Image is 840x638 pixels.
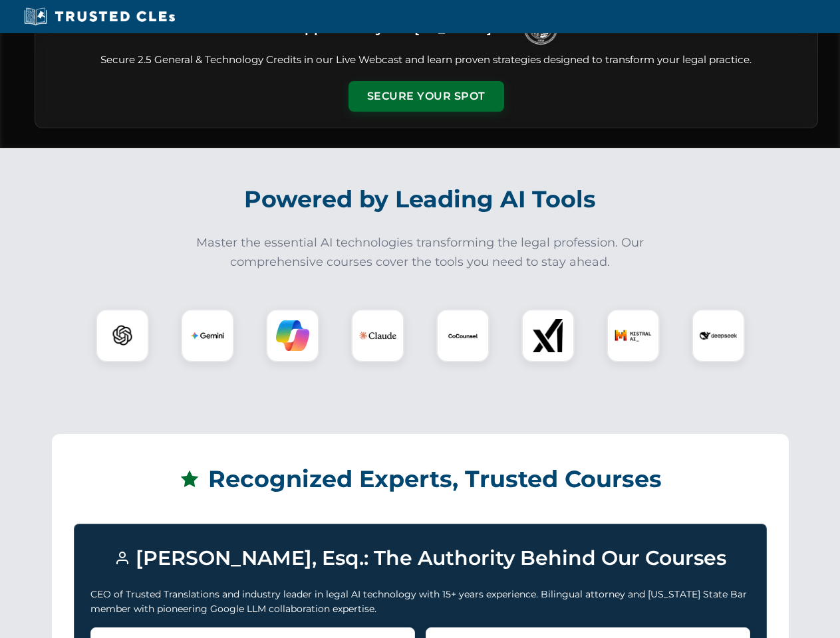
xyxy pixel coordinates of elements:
[446,319,480,352] img: CoCounsel Logo
[181,309,234,362] div: Gemini
[351,309,404,362] div: Claude
[349,81,504,112] button: Secure Your Spot
[607,309,660,362] div: Mistral AI
[51,53,801,68] p: Secure 2.5 General & Technology Credits in our Live Webcast and learn proven strategies designed ...
[700,317,737,354] img: DeepSeek Logo
[96,309,149,362] div: ChatGPT
[20,7,179,27] img: Trusted CLEs
[191,319,224,352] img: Gemini Logo
[436,309,490,362] div: CoCounsel
[531,319,565,352] img: xAI Logo
[276,319,309,352] img: Copilot Logo
[692,309,745,362] div: DeepSeek
[359,317,396,354] img: Claude Logo
[90,540,750,576] h3: [PERSON_NAME], Esq.: The Authority Behind Our Courses
[103,316,142,355] img: ChatGPT Logo
[90,587,750,617] p: CEO of Trusted Translations and industry leader in legal AI technology with 15+ years experience....
[52,176,789,223] h2: Powered by Leading AI Tools
[615,317,652,354] img: Mistral AI Logo
[188,233,653,272] p: Master the essential AI technologies transforming the legal profession. Our comprehensive courses...
[266,309,319,362] div: Copilot
[521,309,575,362] div: xAI
[74,456,767,502] h2: Recognized Experts, Trusted Courses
